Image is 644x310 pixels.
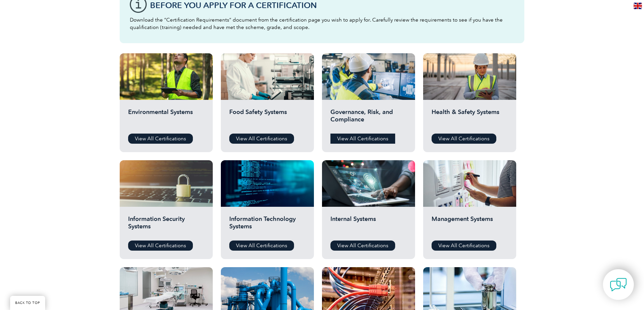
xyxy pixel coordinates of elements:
a: BACK TO TOP [10,296,45,310]
h2: Information Security Systems [128,215,204,235]
h2: Information Technology Systems [229,215,305,235]
a: View All Certifications [330,241,395,251]
h2: Food Safety Systems [229,108,305,129]
a: View All Certifications [432,134,496,144]
h2: Management Systems [432,215,508,235]
a: View All Certifications [432,241,496,251]
a: View All Certifications [330,134,395,144]
h2: Governance, Risk, and Compliance [330,108,407,129]
h2: Environmental Systems [128,108,204,129]
a: View All Certifications [128,241,193,251]
a: View All Certifications [229,241,294,251]
h2: Internal Systems [330,215,407,235]
p: Download the “Certification Requirements” document from the certification page you wish to apply ... [130,16,514,31]
a: View All Certifications [229,134,294,144]
img: contact-chat.png [610,276,627,293]
a: View All Certifications [128,134,193,144]
h3: Before You Apply For a Certification [150,1,514,9]
h2: Health & Safety Systems [432,108,508,129]
img: en [634,3,642,9]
